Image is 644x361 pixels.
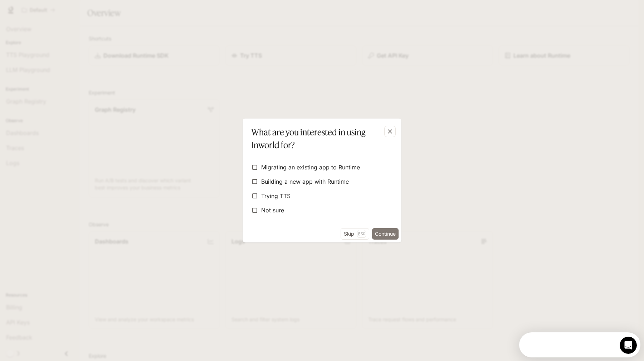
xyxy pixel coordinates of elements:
span: Migrating an existing app to Runtime [261,163,360,172]
span: Not sure [261,206,284,215]
button: SkipEsc [341,228,369,240]
button: Continue [372,228,399,240]
p: Esc [357,230,366,238]
div: The team typically replies in under 3h [8,12,103,19]
span: Building a new app with Runtime [261,177,349,186]
div: Open Intercom Messenger [3,3,124,23]
p: What are you interested in using Inworld for? [251,126,390,151]
iframe: Intercom live chat [620,337,637,354]
span: Trying TTS [261,192,291,200]
div: Need help? [8,6,103,12]
iframe: Intercom live chat discovery launcher [519,332,640,357]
